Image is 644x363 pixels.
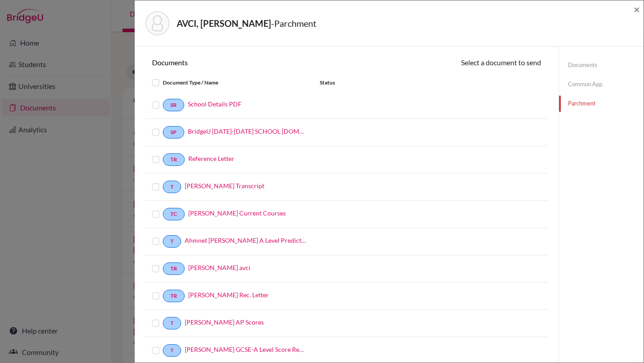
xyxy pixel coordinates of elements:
[634,3,640,16] span: ×
[163,290,185,302] a: TR
[163,153,185,166] a: TR
[188,290,269,300] a: [PERSON_NAME] Rec. Letter
[163,262,185,275] a: TR
[188,208,286,218] a: [PERSON_NAME] Current Courses
[271,18,316,29] span: - Parchment
[163,126,184,139] a: SP
[163,208,185,220] a: TC
[188,99,241,109] a: School Details PDF
[185,236,306,245] a: Ahmnet [PERSON_NAME] A Level Predicted Grades
[188,154,234,163] a: Reference Letter
[185,345,306,354] a: [PERSON_NAME] GCSE-A Level Score Report
[163,317,181,329] a: T
[163,235,181,248] a: T
[347,57,548,68] div: Select a document to send
[145,77,313,88] div: Document Type / Name
[163,99,184,111] a: SR
[559,96,644,111] a: Parchment
[185,181,264,190] a: [PERSON_NAME] Transcript
[188,127,306,136] a: BridgeU [DATE]-[DATE] SCHOOL [DOMAIN_NAME]_wide
[559,76,644,92] a: Common App
[313,77,414,88] div: Status
[163,181,181,193] a: T
[177,18,271,29] strong: AVCI, [PERSON_NAME]
[185,317,264,327] a: [PERSON_NAME] AP Scores
[145,58,347,67] h6: Documents
[559,57,644,73] a: Documents
[163,344,181,357] a: T
[634,4,640,15] button: Close
[188,263,250,272] a: [PERSON_NAME] avci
